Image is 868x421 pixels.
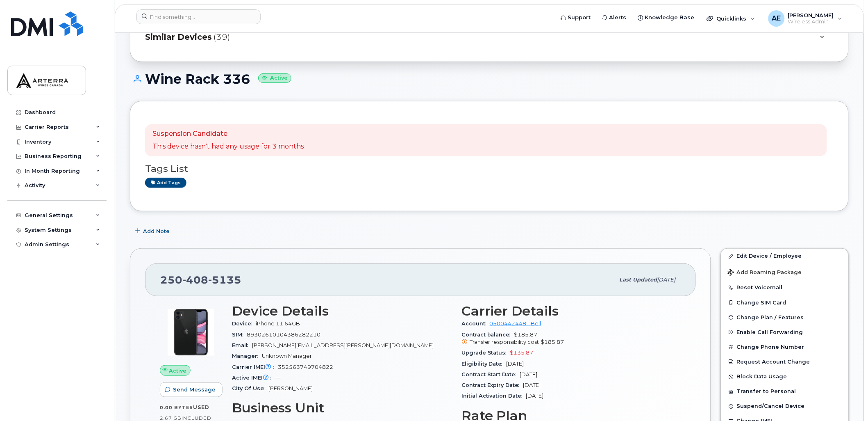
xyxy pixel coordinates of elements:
button: Suspend/Cancel Device [721,399,848,414]
h3: Tags List [145,164,834,174]
span: Last updated [620,277,657,283]
span: [PERSON_NAME][EMAIL_ADDRESS][PERSON_NAME][DOMAIN_NAME] [252,342,434,348]
div: Quicklinks [701,10,761,27]
div: Alexander Erofeev [763,10,848,27]
button: Transfer to Personal [721,384,848,399]
span: [PERSON_NAME] [788,12,834,18]
span: [DATE] [526,393,544,399]
span: Account [461,320,490,327]
span: Wireless Admin [788,18,834,25]
span: Device [232,320,256,327]
span: Initial Activation Date [461,393,526,399]
button: Send Message [160,382,223,397]
span: $135.87 [510,350,534,356]
a: Alerts [597,9,632,26]
button: Request Account Change [721,355,848,369]
img: iPhone_11.jpg [166,308,216,357]
span: — [275,375,281,381]
span: used [193,404,209,410]
h3: Business Unit [232,400,452,415]
span: Add Note [143,227,170,235]
button: Add Note [130,224,177,238]
button: Change Phone Number [721,340,848,355]
span: Support [568,14,591,22]
span: Change Plan / Features [737,314,804,320]
button: Change Plan / Features [721,310,848,325]
span: Active [169,367,187,375]
span: 5135 [208,274,241,286]
span: Upgrade Status [461,350,510,356]
span: Contract Expiry Date [461,382,523,388]
span: Transfer responsibility cost [470,339,539,345]
span: (39) [214,31,230,43]
span: Suspend/Cancel Device [737,403,805,410]
span: 408 [182,274,208,286]
p: Suspension Candidate [152,129,304,139]
button: Block Data Usage [721,369,848,384]
button: Enable Call Forwarding [721,325,848,340]
h3: Device Details [232,304,452,318]
a: 0500442448 - Bell [490,320,541,327]
span: Enable Call Forwarding [737,329,803,335]
span: $185.87 [461,332,681,346]
span: 89302610104386282210 [247,332,320,338]
span: Send Message [173,386,216,394]
span: Carrier IMEI [232,364,278,370]
span: Add Roaming Package [728,269,802,277]
span: 250 [160,274,241,286]
span: [DATE] [520,371,538,378]
span: Alerts [609,14,627,22]
span: Unknown Manager [262,353,312,359]
span: Active IMEI [232,375,275,381]
span: City Of Use [232,385,268,391]
a: Support [555,9,597,26]
span: 0.00 Bytes [160,405,193,410]
span: iPhone 11 64GB [256,320,300,327]
span: $185.87 [541,339,564,345]
span: 352563749704822 [278,364,333,370]
span: Similar Devices [145,31,212,43]
span: SIM [232,332,247,338]
span: [PERSON_NAME] [268,385,313,391]
input: Find something... [136,9,261,24]
a: Edit Device / Employee [721,249,848,263]
span: Manager [232,353,262,359]
button: Reset Voicemail [721,280,848,295]
span: Contract balance [461,332,514,338]
button: Change SIM Card [721,295,848,310]
p: This device hasn't had any usage for 3 months [152,142,304,151]
span: Quicklinks [717,15,747,22]
span: Eligibility Date [461,361,507,367]
span: [DATE] [523,382,541,388]
span: [DATE] [657,277,676,283]
span: AE [772,14,781,23]
a: Add tags [145,178,186,188]
a: Knowledge Base [632,9,700,26]
span: 2.67 GB [160,415,182,421]
button: Add Roaming Package [721,263,848,280]
span: Contract Start Date [461,371,520,378]
small: Active [258,73,291,83]
h1: Wine Rack 336 [130,72,849,86]
span: [DATE] [507,361,524,367]
span: Knowledge Base [645,14,695,22]
span: Email [232,342,252,348]
h3: Carrier Details [461,304,681,318]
